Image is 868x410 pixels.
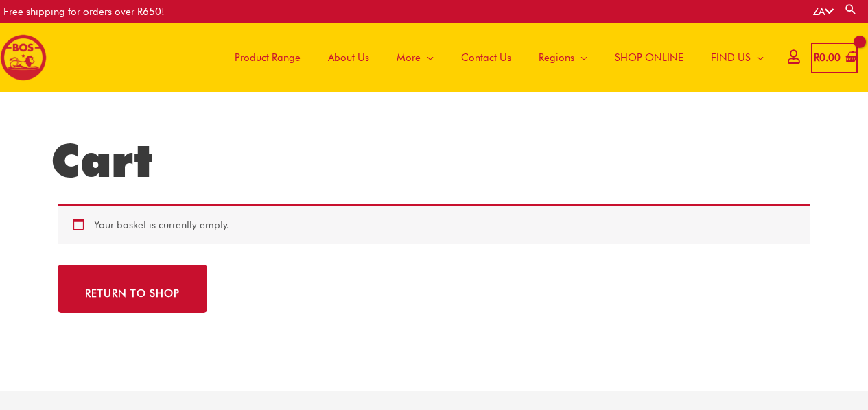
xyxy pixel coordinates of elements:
[711,37,751,78] span: FIND US
[525,23,601,92] a: Regions
[58,204,810,244] div: Your basket is currently empty.
[221,23,314,92] a: Product Range
[51,133,817,188] h1: Cart
[235,37,301,78] span: Product Range
[601,23,697,92] a: SHOP ONLINE
[383,23,447,92] a: More
[447,23,525,92] a: Contact Us
[811,43,858,73] a: View Shopping Cart, empty
[615,37,683,78] span: SHOP ONLINE
[814,51,841,64] bdi: 0.00
[844,3,858,16] a: Search button
[397,37,421,78] span: More
[58,265,207,313] a: Return to shop
[813,5,834,18] a: ZA
[211,23,777,92] nav: Site Navigation
[539,37,574,78] span: Regions
[314,23,383,92] a: About Us
[461,37,511,78] span: Contact Us
[814,51,819,64] span: R
[328,37,369,78] span: About Us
